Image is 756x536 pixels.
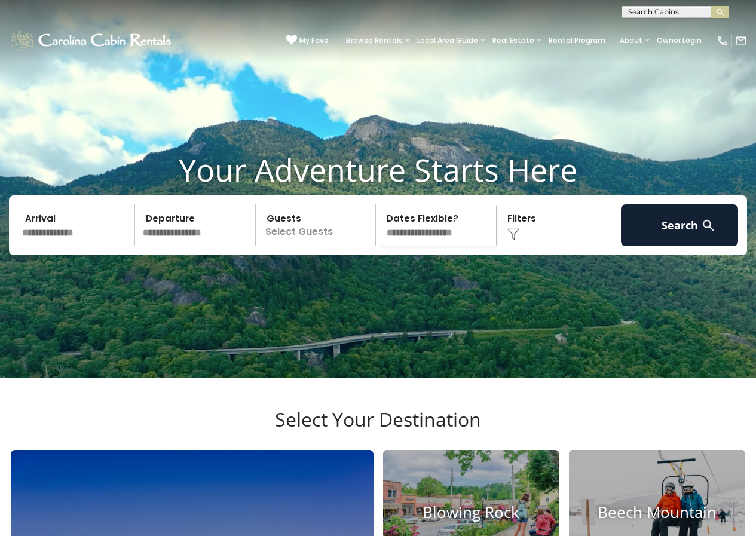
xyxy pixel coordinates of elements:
[299,35,328,46] span: My Favs
[9,408,747,450] h3: Select Your Destination
[486,32,540,49] a: Real Estate
[9,151,747,188] h1: Your Adventure Starts Here
[614,32,648,49] a: About
[286,35,328,47] a: My Favs
[717,35,729,47] img: phone-regular-white.png
[340,32,409,49] a: Browse Rentals
[507,228,519,240] img: filter--v1.png
[701,218,716,233] img: search-regular-white.png
[259,204,376,246] p: Select Guests
[383,503,559,522] h4: Blowing Rock
[651,32,708,49] a: Owner Login
[543,32,611,49] a: Rental Program
[621,204,738,246] button: Search
[735,35,747,47] img: mail-regular-white.png
[9,29,175,53] img: White-1-1-2.png
[569,503,745,522] h4: Beech Mountain
[411,32,484,49] a: Local Area Guide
